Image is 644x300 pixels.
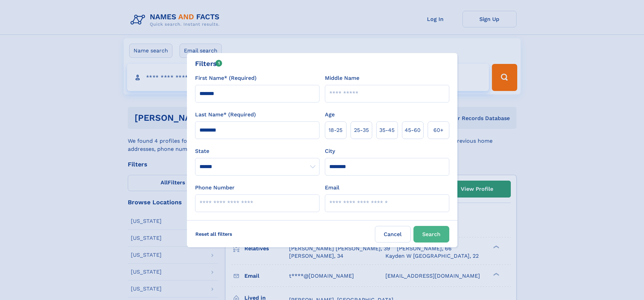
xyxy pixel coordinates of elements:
[195,147,319,155] label: State
[325,74,359,82] label: Middle Name
[325,111,335,119] label: Age
[413,226,449,243] button: Search
[195,59,222,69] div: Filters
[325,147,335,155] label: City
[433,126,444,134] span: 60+
[405,126,421,134] span: 45‑60
[379,126,395,134] span: 35‑45
[329,126,342,134] span: 18‑25
[195,74,257,82] label: First Name* (Required)
[354,126,369,134] span: 25‑35
[325,184,339,192] label: Email
[195,111,256,119] label: Last Name* (Required)
[375,226,411,243] label: Cancel
[191,226,237,242] label: Reset all filters
[195,184,235,192] label: Phone Number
